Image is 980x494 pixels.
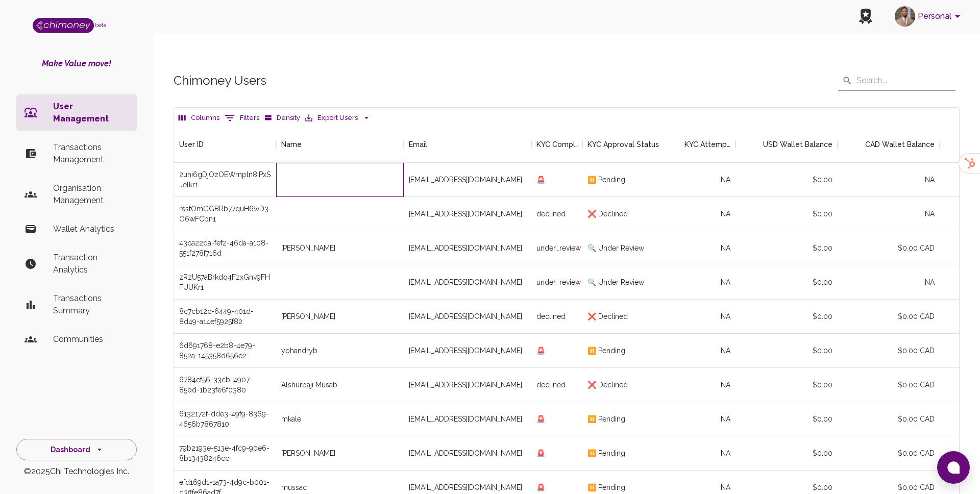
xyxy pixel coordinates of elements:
div: $0.00 CAD [838,300,940,334]
div: $0.00 CAD [838,368,940,402]
div: Alshurbaji Musab [281,380,337,390]
div: 6132172f-dde3-49f9-8369-4656b7867810 [179,409,271,429]
div: $0.00 [736,368,838,402]
div: [EMAIL_ADDRESS][DOMAIN_NAME] [404,231,531,265]
div: 🚨 [531,402,582,436]
div: $0.00 [736,231,838,265]
div: User ID [179,126,204,163]
div: 2uhi6gDjOzOEWmpln8iPxSJelkr1 [179,169,271,190]
div: Name [276,126,404,163]
div: ❌ Declined [582,197,684,231]
div: $0.00 [736,163,838,197]
div: declined [531,300,582,334]
div: CAD Wallet Balance [865,126,935,163]
div: 🔍 Under Review [582,265,684,300]
div: $0.00 [736,300,838,334]
div: ❌ Declined [582,368,684,402]
div: KYC Attempts [684,126,730,163]
div: KYC Completed [531,126,582,163]
div: [EMAIL_ADDRESS][DOMAIN_NAME] [404,368,531,402]
div: yohandryb [281,345,317,356]
div: $0.00 CAD [838,436,940,471]
div: 43ca22da-fef2-46da-a108-551f278f716d [179,238,271,258]
div: $0.00 [736,265,838,300]
div: User ID [174,126,276,163]
div: NA [684,368,736,402]
div: declined [531,197,582,231]
button: Export Users [303,110,373,126]
img: Logo [33,18,94,33]
div: NA [838,265,940,300]
h5: Chimoney Users [174,72,266,89]
p: User Management [53,101,129,125]
div: CAD Wallet Balance [838,126,940,163]
div: NA [838,197,940,231]
div: ⏸️ Pending [582,334,684,368]
div: under_review [531,231,582,265]
div: 🚨 [531,436,582,471]
div: NA [684,436,736,471]
div: 6784ef56-33cb-4907-85bd-1b23fe6f0380 [179,375,271,395]
div: 🔍 Under Review [582,231,684,265]
input: Search... [856,70,955,91]
p: Transaction Analytics [53,252,129,276]
div: $0.00 [736,436,838,471]
div: $0.00 [736,402,838,436]
div: 6d691768-e2b8-4e79-852a-145358d656e2 [179,340,271,361]
div: USD Wallet Balance [763,126,832,163]
span: beta [95,22,107,28]
div: KYC Attempts [684,126,736,163]
div: NA [838,163,940,197]
div: [EMAIL_ADDRESS][DOMAIN_NAME] [404,265,531,300]
button: Open chat window [937,451,970,484]
div: 8c7cb12c-6449-401d-8d49-a14ef5925f82 [179,306,271,327]
div: ⏸️ Pending [582,402,684,436]
div: mussac [281,482,307,492]
div: $0.00 CAD [838,334,940,368]
div: [EMAIL_ADDRESS][DOMAIN_NAME] [404,300,531,334]
div: Odo Martin [281,311,335,322]
div: [EMAIL_ADDRESS][DOMAIN_NAME] [404,436,531,471]
div: $0.00 CAD [838,402,940,436]
button: Dashboard [16,439,137,461]
div: NA [684,197,736,231]
p: Organisation Management [53,182,129,207]
div: Zoe Angela [281,243,335,253]
div: 🚨 [531,163,582,197]
div: KYC Approval Status [582,126,684,163]
div: 🚨 [531,334,582,368]
div: declined [531,368,582,402]
div: [EMAIL_ADDRESS][DOMAIN_NAME] [404,163,531,197]
div: NA [684,265,736,300]
div: Kubeczko Fabian [281,448,335,458]
div: Email [409,126,427,163]
div: ❌ Declined [582,300,684,334]
p: Communities [53,333,129,345]
div: $0.00 CAD [838,231,940,265]
div: mkale [281,414,301,424]
div: NA [684,300,736,334]
p: Transactions Management [53,141,129,166]
div: under_review [531,265,582,300]
div: rssfOmGGBRb77quH6wD3O6wFCbn1 [179,204,271,224]
div: Name [281,126,302,163]
div: Email [404,126,531,163]
div: NA [684,231,736,265]
div: [EMAIL_ADDRESS][DOMAIN_NAME] [404,334,531,368]
button: account of current user [891,3,968,30]
div: ⏸️ Pending [582,436,684,471]
div: KYC Completed [536,126,582,163]
div: USD Wallet Balance [736,126,838,163]
div: NA [684,334,736,368]
button: Density [262,110,303,126]
div: NA [684,402,736,436]
div: [EMAIL_ADDRESS][DOMAIN_NAME] [404,402,531,436]
img: avatar [895,6,915,27]
p: Transactions Summary [53,292,129,317]
div: 79b2193e-513e-4fc9-90e6-8b13438246cc [179,443,271,463]
button: Select columns [176,110,222,126]
div: [EMAIL_ADDRESS][DOMAIN_NAME] [404,197,531,231]
div: NA [684,163,736,197]
div: $0.00 [736,334,838,368]
div: ⏸️ Pending [582,163,684,197]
